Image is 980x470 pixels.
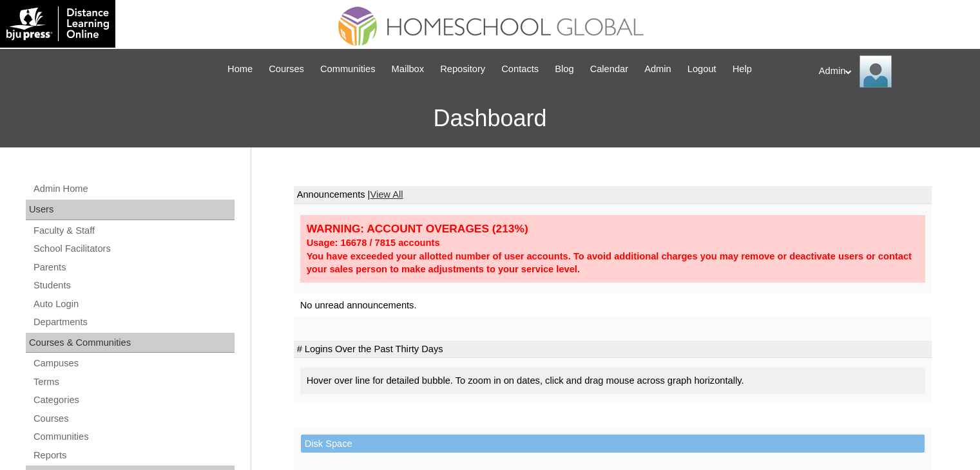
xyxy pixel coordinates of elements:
[370,189,403,200] a: View All
[221,62,259,77] a: Home
[733,62,752,77] span: Help
[555,62,573,77] span: Blog
[32,429,235,445] a: Communities
[32,411,235,427] a: Courses
[6,89,974,147] h3: Dashboard
[314,62,382,77] a: Communities
[392,62,425,77] span: Mailbox
[681,62,723,77] a: Logout
[32,296,235,312] a: Auto Login
[501,62,539,77] span: Contacts
[860,55,892,88] img: Admin Homeschool Global
[32,447,235,464] a: Reports
[548,62,580,77] a: Blog
[307,250,919,276] div: You have exceeded your allotted number of user accounts. To avoid additional charges you may remo...
[687,62,716,77] span: Logout
[6,6,109,41] img: logo-white.png
[26,200,235,220] div: Users
[638,62,678,77] a: Admin
[32,355,235,371] a: Campuses
[320,62,376,77] span: Communities
[32,223,235,239] a: Faculty & Staff
[294,186,932,204] td: Announcements |
[307,238,440,248] strong: Usage: 16678 / 7815 accounts
[32,392,235,408] a: Categories
[26,333,235,353] div: Courses & Communities
[32,314,235,330] a: Departments
[307,221,919,236] div: WARNING: ACCOUNT OVERAGES (213%)
[644,62,671,77] span: Admin
[584,62,635,77] a: Calendar
[227,62,253,77] span: Home
[32,241,235,257] a: School Facilitators
[385,62,431,77] a: Mailbox
[294,341,932,359] td: # Logins Over the Past Thirty Days
[726,62,758,77] a: Help
[32,181,235,197] a: Admin Home
[300,368,925,394] div: Hover over line for detailed bubble. To zoom in on dates, click and drag mouse across graph horiz...
[301,435,925,453] td: Disk Space
[262,62,311,77] a: Courses
[440,62,485,77] span: Repository
[590,62,628,77] span: Calendar
[32,374,235,390] a: Terms
[434,62,492,77] a: Repository
[819,55,967,88] div: Admin
[32,259,235,276] a: Parents
[269,62,304,77] span: Courses
[294,294,932,317] td: No unread announcements.
[32,277,235,294] a: Students
[495,62,545,77] a: Contacts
